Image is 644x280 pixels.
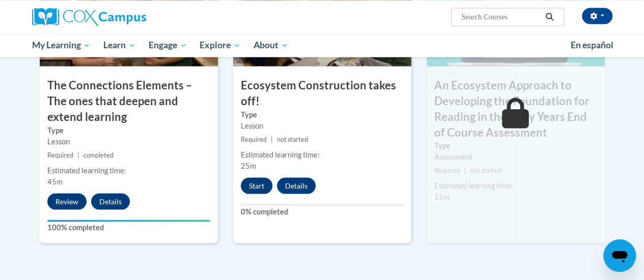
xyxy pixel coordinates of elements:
[434,192,450,201] span: 15m
[464,166,466,174] span: |
[470,166,501,174] span: not started
[47,220,210,222] div: Your progress
[32,8,146,26] img: Cox Campus
[47,165,210,176] div: Estimated learning time:
[434,151,597,162] div: Assessment
[241,206,404,217] label: 0% completed
[200,39,240,51] span: Explore
[571,40,613,50] span: En español
[427,77,605,140] h3: An Ecosystem Approach to Developing the Foundation for Reading in the Early Years End of Course A...
[241,177,272,194] button: Start
[77,151,79,159] span: |
[241,120,404,131] div: Lesson
[241,161,256,170] span: 25m
[32,8,215,26] a: Cox Campus
[241,135,267,143] span: Required
[47,125,210,136] label: Type
[193,34,247,57] a: Explore
[47,222,210,233] label: 100% completed
[434,166,460,174] span: Required
[149,39,187,51] span: Engage
[47,151,73,159] span: Required
[32,39,90,51] span: My Learning
[241,149,404,160] div: Estimated learning time:
[542,11,557,23] button: Search
[564,35,620,56] a: En español
[25,34,97,57] a: My Learning
[47,136,210,147] div: Lesson
[103,39,135,51] span: Learn
[97,34,142,57] a: Learn
[254,39,288,51] span: About
[47,193,87,209] button: Review
[434,180,597,191] div: Estimated learning time:
[603,239,636,272] iframe: Button to launch messaging window
[434,140,597,151] label: Type
[277,135,308,143] span: not started
[83,151,114,159] span: completed
[271,135,273,143] span: |
[233,77,411,109] h3: Ecosystem Construction takes off!
[91,193,130,209] button: Details
[460,11,542,23] input: Search Courses
[241,109,404,120] label: Type
[47,177,63,185] span: 45m
[142,34,193,57] a: Engage
[277,177,316,194] button: Details
[247,34,295,57] a: About
[24,34,620,57] div: Main menu
[582,8,612,24] button: Account Settings
[40,77,218,124] h3: The Connections Elements – The ones that deepen and extend learning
